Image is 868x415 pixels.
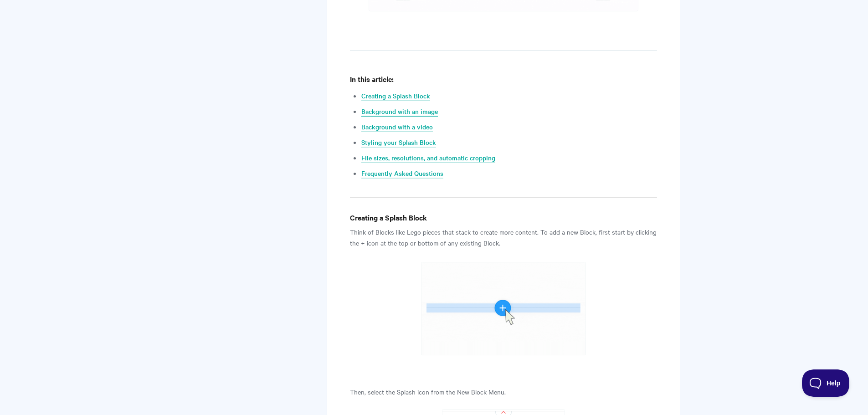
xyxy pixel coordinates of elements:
[350,386,657,397] p: Then, select the Splash icon from the New Block Menu.
[361,153,495,163] a: File sizes, resolutions, and automatic cropping
[350,73,657,85] h4: In this article:
[350,212,657,223] h4: Creating a Splash Block
[361,91,430,101] a: Creating a Splash Block
[361,169,443,179] a: Frequently Asked Questions
[361,138,436,148] a: Styling your Splash Block
[361,107,438,117] a: Background with an image
[802,369,850,397] iframe: Toggle Customer Support
[350,226,657,248] p: Think of Blocks like Lego pieces that stack to create more content. To add a new Block, first sta...
[361,122,433,132] a: Background with a video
